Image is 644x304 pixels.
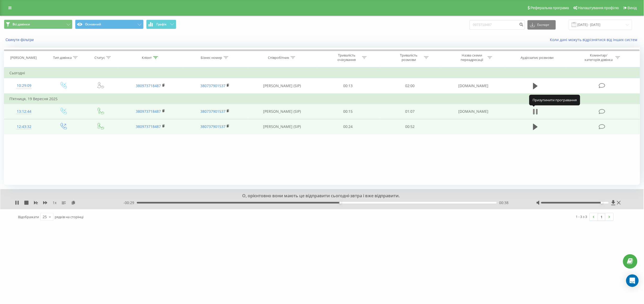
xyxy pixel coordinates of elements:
div: Аудіозапис розмови [521,55,554,60]
span: Реферальна програма [531,6,569,10]
span: Всі дзвінки [13,22,30,26]
td: 00:52 [379,119,441,134]
td: П’ятниця, 19 Вересня 2025 [4,94,640,104]
span: 00:38 [499,200,509,205]
div: 13:12:44 [9,106,38,117]
div: О, орієнтовно вони мають це відправити сьогодні-звтра і вже відправити. [76,193,561,199]
a: 380737901537 [200,83,225,88]
button: Скинути фільтри [4,37,36,42]
span: - 00:29 [123,200,137,205]
a: 380973718487 [136,124,161,129]
div: Клієнт [142,55,152,60]
span: Графік [156,22,167,26]
div: [PERSON_NAME] [10,55,37,60]
td: 01:07 [379,104,441,119]
div: Тип дзвінка [53,55,72,60]
a: 380737901537 [200,124,225,129]
span: Вихід [628,6,637,10]
button: Основний [75,20,144,29]
button: Експорт [528,20,556,30]
button: Графік [146,20,176,29]
input: Пошук за номером [470,20,525,30]
td: 02:00 [379,78,441,94]
td: [PERSON_NAME] (SIP) [247,104,317,119]
div: Open Intercom Messenger [626,274,639,287]
a: 380973718487 [136,109,161,114]
td: Сьогодні [4,68,640,78]
div: Бізнес номер [201,55,222,60]
div: 12:43:32 [9,122,38,132]
div: Accessibility label [601,202,603,204]
td: [DOMAIN_NAME] [441,78,506,94]
div: 25 [43,214,47,219]
td: 00:15 [317,104,379,119]
td: 00:13 [317,78,379,94]
a: 1 [598,213,606,221]
span: рядків на сторінці [55,215,83,219]
span: 1 x [53,200,57,205]
a: 380973718487 [136,83,161,88]
div: Коментар/категорія дзвінка [584,53,614,62]
div: Тривалість розмови [395,53,423,62]
td: 00:24 [317,119,379,134]
div: Тривалість очікування [333,53,361,62]
div: Співробітник [268,55,289,60]
div: Статус [94,55,105,60]
td: [PERSON_NAME] (SIP) [247,78,317,94]
div: 1 - 3 з 3 [576,214,587,219]
div: Назва схеми переадресації [458,53,486,62]
div: 10:29:09 [9,81,38,91]
div: Призупинити програвання [529,95,580,105]
div: Accessibility label [339,202,341,204]
a: Коли дані можуть відрізнятися вiд інших систем [550,37,640,42]
a: 380737901537 [200,109,225,114]
td: [DOMAIN_NAME] [441,104,506,119]
span: Налаштування профілю [578,6,619,10]
button: Всі дзвінки [4,20,72,29]
td: [PERSON_NAME] (SIP) [247,119,317,134]
span: Відображати [18,215,39,219]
